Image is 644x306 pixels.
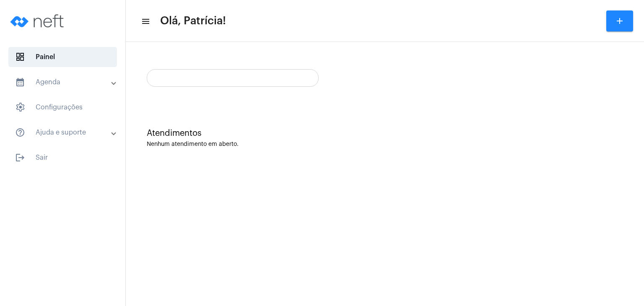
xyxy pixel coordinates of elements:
img: logo-neft-novo-2.png [7,4,70,38]
mat-expansion-panel-header: sidenav iconAjuda e suporte [5,122,125,143]
span: sidenav icon [15,102,25,112]
span: Olá, Patrícia! [160,14,226,28]
mat-icon: sidenav icon [15,77,25,87]
span: sidenav icon [15,52,25,62]
span: Sair [8,148,117,168]
mat-icon: sidenav icon [141,16,149,26]
mat-icon: sidenav icon [15,127,25,137]
mat-panel-title: Agenda [15,77,112,87]
mat-expansion-panel-header: sidenav iconAgenda [5,72,125,92]
span: Painel [8,47,117,67]
div: Nenhum atendimento em aberto. [147,141,623,148]
mat-icon: add [615,16,625,26]
div: Atendimentos [147,129,623,138]
span: Configurações [8,97,117,117]
mat-panel-title: Ajuda e suporte [15,127,112,137]
mat-icon: sidenav icon [15,153,25,163]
